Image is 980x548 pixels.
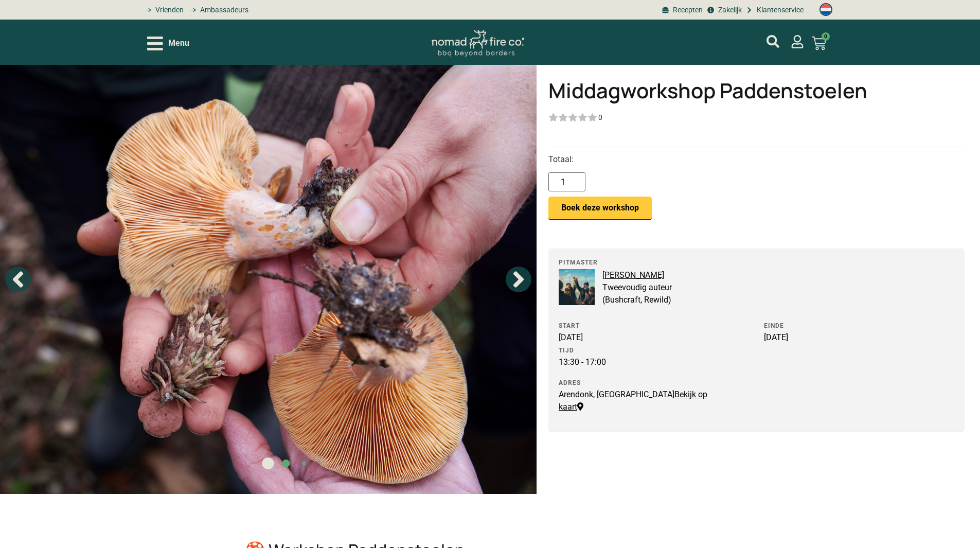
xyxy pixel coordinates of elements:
a: grill bill vrienden [142,5,184,15]
input: Productaantal [548,172,585,191]
span: Adres [559,379,581,386]
span: Previous slide [5,267,31,292]
a: [PERSON_NAME] [602,270,664,280]
img: Nomad Logo [432,30,524,57]
span: Go to slide 3 [302,461,307,465]
h1: Middagworkshop Paddenstoelen [548,80,965,101]
span: Einde [764,322,784,329]
span: Go to slide 1 [262,457,274,469]
div: 0 [598,112,602,122]
div: Open/Close Menu [147,34,189,52]
span: Menu [168,37,189,49]
a: grill bill ambassadors [186,5,248,15]
div: Arendonk, [GEOGRAPHIC_DATA] [559,388,711,413]
span: Ambassadeurs [198,5,248,15]
div: [DATE] [559,331,711,344]
span: Klantenservice [754,5,804,15]
a: mijn account [791,35,804,48]
a: mijn account [767,35,779,48]
img: vissen met Grill Bill op oosterschelde-7615-N [559,269,595,305]
a: 0 [799,30,839,57]
button: Boek deze workshop [548,197,652,220]
div: [DATE] [764,331,916,344]
span: Vrienden [153,5,184,15]
span: Next slide [506,267,531,292]
img: Nederlands [819,3,832,16]
a: BBQ recepten [661,5,703,15]
span: Go to slide 2 [282,459,290,467]
div: 13:30 - 17:00 [559,356,711,368]
span: Zakelijk [716,5,742,15]
span: Tijd [559,347,574,354]
span: Start [559,322,580,329]
span: 0 [822,32,830,41]
div: Totaal: [548,147,965,173]
span: Recepten [670,5,703,15]
a: grill bill klantenservice [744,5,804,15]
span: Pitmaster [559,259,954,266]
span: Tweevoudig auteur (Bushcraft, Rewild) [559,281,711,306]
a: grill bill zakeljk [705,5,741,15]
